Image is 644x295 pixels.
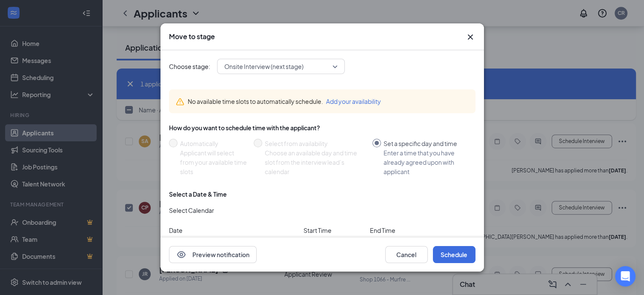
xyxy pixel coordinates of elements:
span: Start Time [303,226,363,235]
div: Set a specific day and time [384,139,469,148]
button: Schedule [433,246,475,263]
div: Select a Date & Time [169,190,227,198]
div: Select from availability [265,139,366,148]
div: Automatically [180,139,247,148]
span: Choose stage: [169,62,210,71]
button: EyePreview notification [169,246,257,263]
svg: Eye [176,249,186,260]
div: No available time slots to automatically schedule. [188,97,469,106]
button: Cancel [385,246,428,263]
div: Applicant will select from your available time slots [180,148,247,176]
h3: Move to stage [169,32,215,41]
span: Select Calendar [169,206,214,215]
div: Open Intercom Messenger [615,266,635,286]
div: How do you want to schedule time with the applicant? [169,123,475,132]
div: Choose an available day and time slot from the interview lead’s calendar [265,148,366,176]
span: End Time [370,226,429,235]
span: Onsite Interview (next stage) [224,60,303,73]
div: Enter a time that you have already agreed upon with applicant [384,148,469,176]
button: Add your availability [326,97,381,106]
svg: Warning [176,97,184,106]
span: Date [169,226,297,235]
button: Close [465,32,475,42]
svg: Cross [465,32,475,42]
